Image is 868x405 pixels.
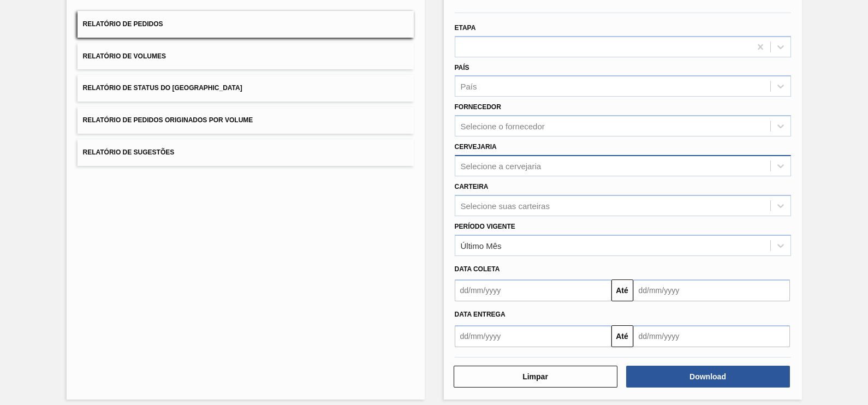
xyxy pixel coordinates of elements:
label: País [455,64,469,72]
span: Data coleta [455,265,500,273]
button: Relatório de Pedidos Originados por Volume [78,107,414,134]
input: dd/mm/yyyy [633,279,790,301]
div: Selecione a cervejaria [461,161,542,170]
button: Relatório de Sugestões [78,139,414,166]
span: Relatório de Status do [GEOGRAPHIC_DATA] [83,84,242,92]
span: Relatório de Volumes [83,52,166,60]
button: Relatório de Volumes [78,43,414,70]
span: Relatório de Pedidos Originados por Volume [83,116,253,124]
button: Até [611,325,633,347]
label: Cervejaria [455,143,497,151]
span: Data entrega [455,311,506,318]
input: dd/mm/yyyy [455,279,611,301]
div: Selecione suas carteiras [461,201,550,210]
div: Selecione o fornecedor [461,122,545,131]
label: Período Vigente [455,223,515,230]
input: dd/mm/yyyy [455,325,611,347]
label: Carteira [455,183,489,190]
button: Relatório de Status do [GEOGRAPHIC_DATA] [78,75,414,102]
button: Relatório de Pedidos [78,11,414,38]
label: Fornecedor [455,103,501,111]
label: Etapa [455,24,476,32]
span: Relatório de Sugestões [83,148,175,156]
span: Relatório de Pedidos [83,20,163,28]
button: Download [626,366,790,388]
div: Último Mês [461,241,502,250]
div: País [461,82,477,91]
button: Limpar [454,366,617,388]
input: dd/mm/yyyy [633,325,790,347]
button: Até [611,279,633,301]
